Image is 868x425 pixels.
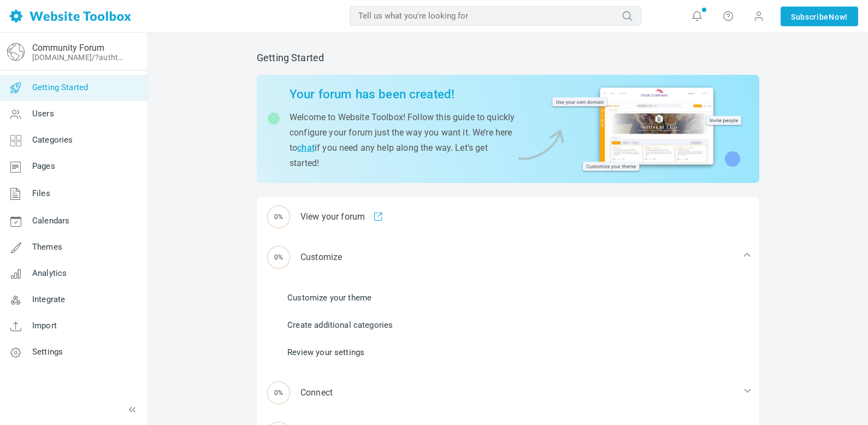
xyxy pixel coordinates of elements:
[257,52,759,64] h2: Getting Started
[32,53,127,62] a: [DOMAIN_NAME]/?authtoken=d017ff3cb2ac1ecd485e41e0aff6b9ae&rememberMe=1
[287,319,393,331] a: Create additional categories
[32,294,65,304] span: Integrate
[267,205,291,229] span: 0%
[829,11,848,23] span: Now!
[267,381,291,405] span: 0%
[257,197,759,237] div: View your forum
[257,197,759,237] a: 0% View your forum
[297,143,315,153] a: chat
[781,7,858,26] a: SubscribeNow!
[32,109,54,119] span: Users
[32,242,62,252] span: Themes
[32,43,104,53] a: Community Forum
[257,237,759,278] div: Customize
[287,292,371,304] a: Customize your theme
[287,346,364,358] a: Review your settings
[32,347,63,357] span: Settings
[350,6,641,26] input: Tell us what you're looking for
[32,216,69,226] span: Calendars
[267,245,291,269] span: 0%
[257,373,759,413] div: Connect
[32,321,57,330] span: Import
[290,110,515,171] p: Welcome to Website Toolbox! Follow this guide to quickly configure your forum just the way you wa...
[32,161,55,171] span: Pages
[32,268,67,278] span: Analytics
[32,188,50,198] span: Files
[7,43,25,61] img: globe-icon.png
[32,82,88,92] span: Getting Started
[32,135,73,145] span: Categories
[290,87,515,102] h2: Your forum has been created!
